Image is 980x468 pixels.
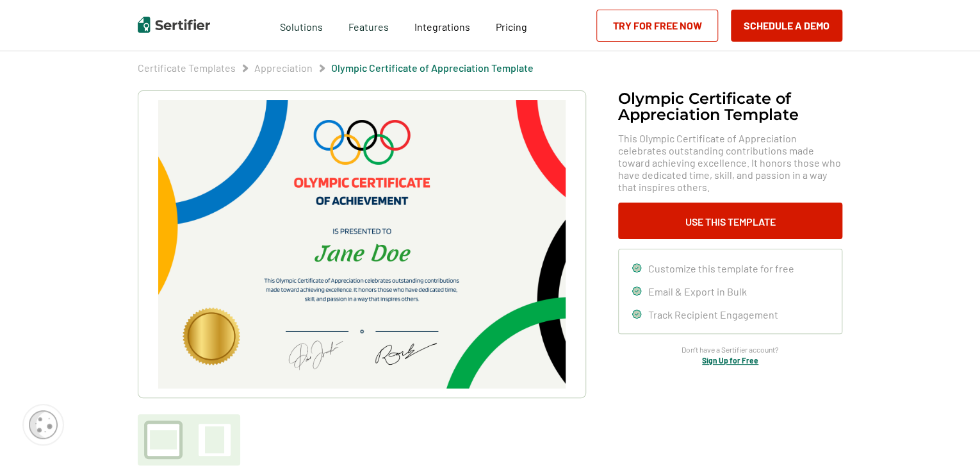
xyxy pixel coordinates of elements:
a: Pricing [496,17,527,33]
h1: Olympic Certificate of Appreciation​ Template [618,90,842,122]
span: Solutions [280,17,323,33]
a: Try for Free Now [596,10,718,42]
button: Schedule a Demo [731,10,842,42]
span: Email & Export in Bulk [648,285,747,297]
span: Customize this template for free [648,262,794,274]
span: Certificate Templates [138,62,236,74]
span: Don’t have a Sertifier account? [682,344,779,356]
img: Olympic Certificate of Appreciation​ Template [158,100,566,389]
iframe: Chat Widget [916,406,980,468]
a: Olympic Certificate of Appreciation​ Template [331,62,534,74]
a: Integrations [414,17,470,33]
img: Cookie Popup Icon [29,410,58,439]
span: Appreciation [254,62,313,74]
span: Features [348,17,389,33]
a: Sign Up for Free [702,356,758,365]
img: Sertifier | Digital Credentialing Platform [138,17,210,33]
span: This Olympic Certificate of Appreciation celebrates outstanding contributions made toward achievi... [618,132,842,193]
span: Integrations [414,21,470,33]
a: Appreciation [254,62,313,74]
button: Use This Template [618,203,842,239]
span: Pricing [496,21,527,33]
a: Certificate Templates [138,62,236,74]
div: Breadcrumb [138,62,534,74]
span: Olympic Certificate of Appreciation​ Template [331,62,534,74]
span: Track Recipient Engagement [648,308,778,321]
